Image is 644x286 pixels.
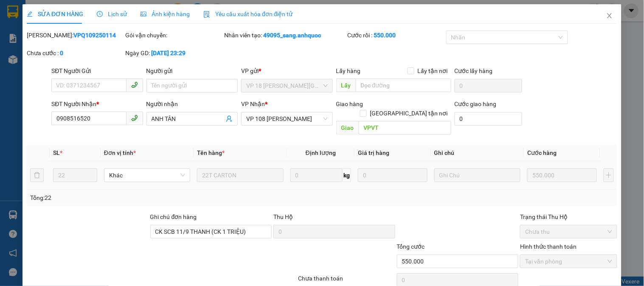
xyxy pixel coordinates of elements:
[525,225,612,238] span: Chưa thu
[226,115,233,122] span: user-add
[397,243,425,250] span: Tổng cước
[525,255,612,268] span: Tại văn phòng
[306,149,336,156] span: Định lượng
[455,79,523,93] input: Cước lấy hàng
[73,32,116,39] b: VPQ109250114
[527,149,557,156] span: Cước hàng
[60,50,63,56] b: 0
[97,11,103,17] span: clock-circle
[356,79,451,92] input: Dọc đường
[367,109,451,118] span: [GEOGRAPHIC_DATA] tận nơi
[27,48,124,58] div: Chưa cước :
[141,11,190,17] span: Ảnh kiện hàng
[434,168,520,182] input: Ghi Chú
[51,99,143,109] div: SĐT Người Nhận
[51,66,143,76] div: SĐT Người Gửi
[150,213,197,220] label: Ghi chú đơn hàng
[109,169,185,182] span: Khác
[455,112,523,126] input: Cước giao hàng
[343,168,351,182] span: kg
[414,66,451,76] span: Lấy tận nơi
[224,31,346,40] div: Nhân viên tạo:
[358,168,427,182] input: 0
[146,99,238,109] div: Người nhận
[141,11,146,17] span: picture
[30,168,44,182] button: delete
[520,243,577,250] label: Hình thức thanh toán
[604,168,614,182] button: plus
[273,213,293,220] span: Thu Hộ
[358,149,389,156] span: Giá trị hàng
[27,11,33,17] span: edit
[27,11,83,17] span: SỬA ĐƠN HÀNG
[606,12,613,19] span: close
[150,225,272,238] input: Ghi chú đơn hàng
[336,67,361,74] span: Lấy hàng
[203,11,210,18] img: icon
[246,79,327,92] span: VP 18 Nguyễn Thái Bình - Quận 1
[131,81,138,88] span: phone
[455,67,493,74] label: Cước lấy hàng
[598,4,622,28] button: Close
[146,66,238,76] div: Người gửi
[104,149,136,156] span: Đơn vị tính
[30,193,249,202] div: Tổng: 22
[455,101,497,107] label: Cước giao hàng
[97,11,127,17] span: Lịch sử
[197,168,283,182] input: VD: Bàn, Ghế
[126,31,222,40] div: Gói vận chuyển:
[520,212,617,222] div: Trạng thái Thu Hộ
[27,31,124,40] div: [PERSON_NAME]:
[126,48,222,58] div: Ngày GD:
[241,66,332,76] div: VP gửi
[359,121,451,135] input: Dọc đường
[263,32,321,39] b: 49095_sang.anhquoc
[241,101,265,107] span: VP Nhận
[336,101,363,107] span: Giao hàng
[431,145,524,161] th: Ghi chú
[374,32,396,39] b: 550.000
[527,168,597,182] input: 0
[336,79,356,92] span: Lấy
[131,115,138,121] span: phone
[336,121,359,135] span: Giao
[197,149,225,156] span: Tên hàng
[53,149,60,156] span: SL
[152,50,186,56] b: [DATE] 23:29
[348,31,444,40] div: Cước rồi :
[203,11,293,17] span: Yêu cầu xuất hóa đơn điện tử
[246,112,327,125] span: VP 108 Lê Hồng Phong - Vũng Tàu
